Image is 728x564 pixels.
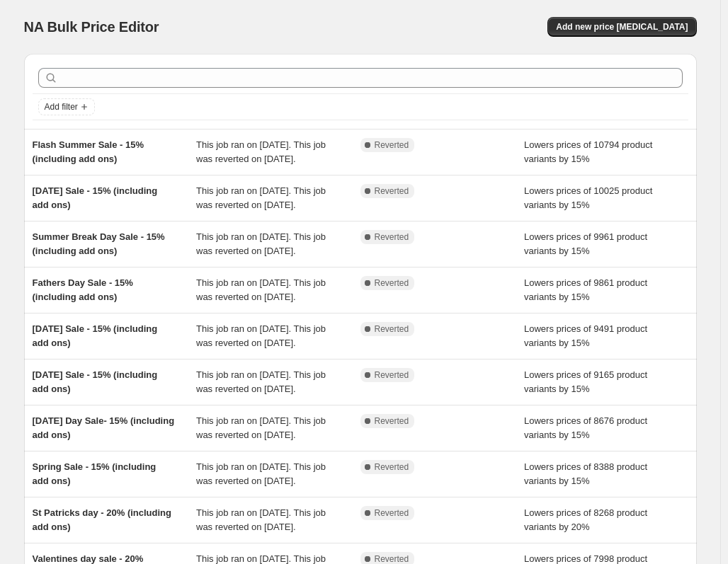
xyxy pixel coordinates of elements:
span: This job ran on [DATE]. This job was reverted on [DATE]. [196,139,326,164]
span: Reverted [375,507,409,519]
button: Add filter [38,98,95,115]
button: Add new price [MEDICAL_DATA] [547,17,696,37]
span: St Patricks day - 20% (including add ons) [33,507,172,532]
span: This job ran on [DATE]. This job was reverted on [DATE]. [196,461,326,486]
span: Reverted [375,139,409,151]
span: Lowers prices of 10794 product variants by 15% [524,139,652,164]
span: This job ran on [DATE]. This job was reverted on [DATE]. [196,415,326,440]
span: Lowers prices of 8268 product variants by 20% [524,507,647,532]
span: [DATE] Sale - 15% (including add ons) [33,185,158,210]
span: This job ran on [DATE]. This job was reverted on [DATE]. [196,369,326,394]
span: Reverted [375,369,409,381]
span: Lowers prices of 9961 product variants by 15% [524,231,647,256]
span: This job ran on [DATE]. This job was reverted on [DATE]. [196,323,326,348]
span: This job ran on [DATE]. This job was reverted on [DATE]. [196,507,326,532]
span: Flash Summer Sale - 15% (including add ons) [33,139,144,164]
span: [DATE] Sale - 15% (including add ons) [33,323,158,348]
span: This job ran on [DATE]. This job was reverted on [DATE]. [196,277,326,302]
span: Spring Sale - 15% (including add ons) [33,461,157,486]
span: Add filter [45,101,78,113]
span: This job ran on [DATE]. This job was reverted on [DATE]. [196,185,326,210]
span: Lowers prices of 10025 product variants by 15% [524,185,652,210]
span: Add new price [MEDICAL_DATA] [556,21,688,33]
span: Fathers Day Sale - 15% (including add ons) [33,277,133,302]
span: This job ran on [DATE]. This job was reverted on [DATE]. [196,231,326,256]
span: Reverted [375,323,409,335]
span: Reverted [375,461,409,473]
span: Lowers prices of 9861 product variants by 15% [524,277,647,302]
span: [DATE] Day Sale- 15% (including add ons) [33,415,175,440]
span: Lowers prices of 8388 product variants by 15% [524,461,647,486]
span: Reverted [375,277,409,289]
span: Lowers prices of 9165 product variants by 15% [524,369,647,394]
span: Summer Break Day Sale - 15% (including add ons) [33,231,165,256]
span: Lowers prices of 9491 product variants by 15% [524,323,647,348]
span: Reverted [375,415,409,427]
span: [DATE] Sale - 15% (including add ons) [33,369,158,394]
span: Lowers prices of 8676 product variants by 15% [524,415,647,440]
span: Reverted [375,185,409,197]
span: NA Bulk Price Editor [24,19,159,35]
span: Reverted [375,231,409,243]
